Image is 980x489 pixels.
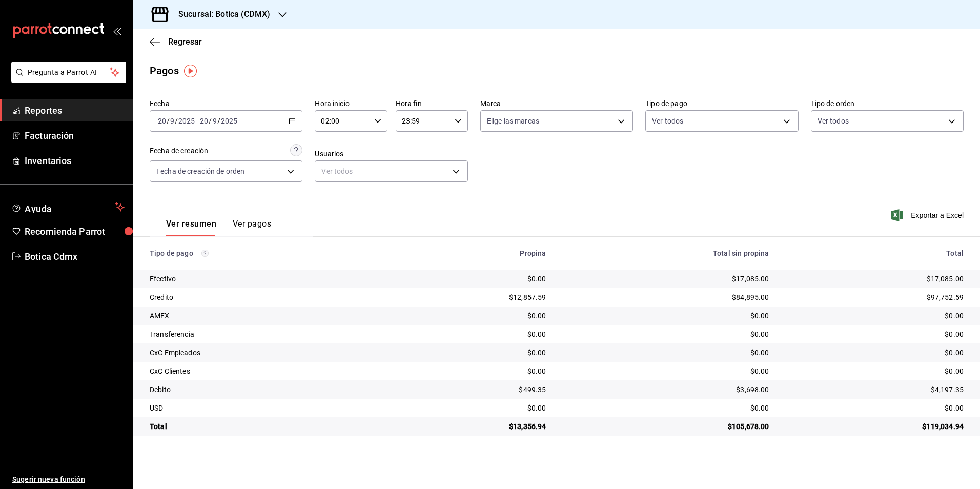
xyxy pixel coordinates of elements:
[212,117,217,125] input: --
[786,366,964,376] div: $0.00
[786,249,964,257] div: Total
[150,146,208,156] div: Fecha de creación
[398,348,546,358] div: $0.00
[786,274,964,284] div: $17,085.00
[170,117,175,125] input: --
[156,166,244,176] span: Fecha de creación de orden
[480,100,633,107] label: Marca
[25,104,125,117] span: Reportes
[157,117,167,125] input: --
[893,209,964,221] button: Exportar a Excel
[315,160,467,182] div: Ver todos
[217,117,220,125] span: /
[170,8,270,21] h3: Sucursal: Botica (CDMX)
[150,384,381,395] div: Debito
[786,384,964,395] div: $4,197.35
[209,117,212,125] span: /
[178,117,195,125] input: ----
[398,274,546,284] div: $0.00
[150,249,381,257] div: Tipo de pago
[167,117,170,125] span: /
[563,421,769,432] div: $105,678.00
[220,117,238,125] input: ----
[811,100,964,107] label: Tipo de orden
[487,116,539,126] span: Elige las marcas
[563,274,769,284] div: $17,085.00
[786,292,964,302] div: $97,752.59
[563,311,769,321] div: $0.00
[398,292,546,302] div: $12,857.59
[645,100,798,107] label: Tipo de pago
[786,403,964,413] div: $0.00
[818,116,849,126] span: Ver todos
[7,74,126,85] a: Pregunta a Parrot AI
[786,421,964,432] div: $119,034.94
[563,403,769,413] div: $0.00
[25,201,111,213] span: Ayuda
[563,348,769,358] div: $0.00
[168,37,202,47] span: Regresar
[233,219,271,236] button: Ver pagos
[150,63,179,78] div: Pagos
[398,329,546,339] div: $0.00
[166,219,216,236] button: Ver resumen
[150,274,381,284] div: Efectivo
[563,329,769,339] div: $0.00
[150,100,302,107] label: Fecha
[398,311,546,321] div: $0.00
[315,150,467,157] label: Usuarios
[184,65,197,77] img: Tooltip marker
[201,250,209,257] svg: Los pagos realizados con Pay y otras terminales son montos brutos.
[25,250,125,263] span: Botica Cdmx
[786,348,964,358] div: $0.00
[398,366,546,376] div: $0.00
[113,27,121,35] button: open_drawer_menu
[786,311,964,321] div: $0.00
[398,384,546,395] div: $499.35
[150,421,381,432] div: Total
[150,329,381,339] div: Transferencia
[398,249,546,257] div: Propina
[196,117,198,125] span: -
[398,403,546,413] div: $0.00
[150,311,381,321] div: AMEX
[150,366,381,376] div: CxC Clientes
[11,62,126,83] button: Pregunta a Parrot AI
[786,329,964,339] div: $0.00
[652,116,683,126] span: Ver todos
[175,117,178,125] span: /
[563,249,769,257] div: Total sin propina
[150,37,202,47] button: Regresar
[150,403,381,413] div: USD
[396,100,468,107] label: Hora fin
[25,129,125,142] span: Facturación
[25,225,125,238] span: Recomienda Parrot
[150,292,381,302] div: Credito
[563,366,769,376] div: $0.00
[166,219,271,236] div: navigation tabs
[199,117,209,125] input: --
[25,154,125,168] span: Inventarios
[12,474,125,485] span: Sugerir nueva función
[315,100,387,107] label: Hora inicio
[150,348,381,358] div: CxC Empleados
[563,384,769,395] div: $3,698.00
[398,421,546,432] div: $13,356.94
[28,67,110,78] span: Pregunta a Parrot AI
[563,292,769,302] div: $84,895.00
